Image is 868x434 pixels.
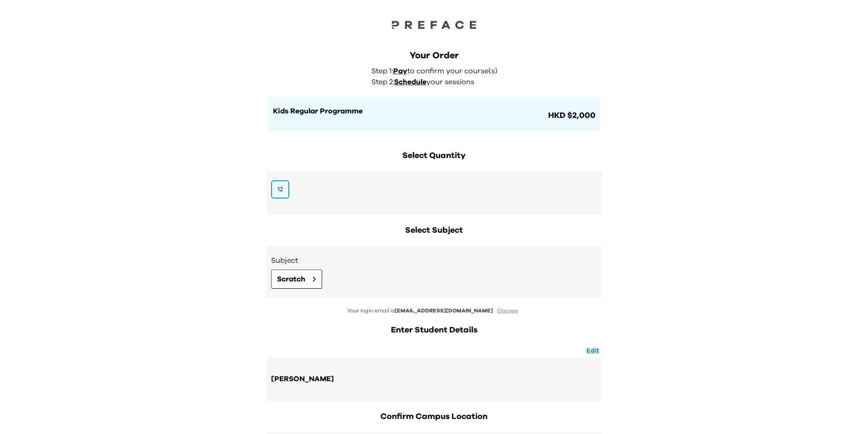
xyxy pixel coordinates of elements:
[389,18,480,31] img: Preface Logo
[267,149,602,162] h2: Select Quantity
[371,66,503,77] p: Step 1: to confirm your course(s)
[394,78,426,86] span: Schedule
[268,49,600,62] div: Your Order
[395,308,493,313] span: [EMAIL_ADDRESS][DOMAIN_NAME]
[271,270,322,289] button: Scratch
[267,224,602,237] h2: Select Subject
[494,307,521,315] button: Change
[371,77,503,87] p: Step 2: your sessions
[546,109,596,122] span: HKD $2,000
[393,67,407,75] span: Pay
[271,255,597,266] h3: Subject
[584,346,602,356] button: Edit
[267,324,602,337] h2: Enter Student Details
[273,106,546,117] h1: Kids Regular Programme
[271,180,289,199] button: 12
[267,410,602,423] h2: Confirm Campus Location
[271,373,334,385] div: [PERSON_NAME]
[277,274,305,285] span: Scratch
[267,307,602,315] p: Your login email is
